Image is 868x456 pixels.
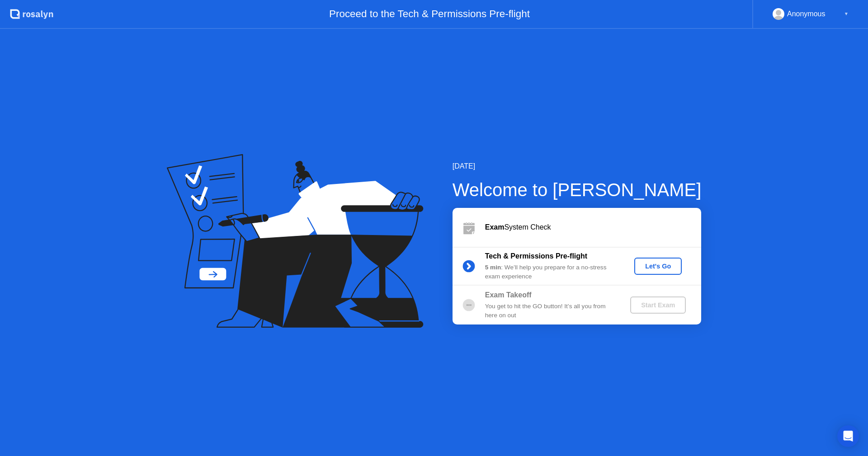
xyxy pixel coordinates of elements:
div: Welcome to [PERSON_NAME] [453,176,702,203]
b: Exam [485,223,505,231]
b: 5 min [485,264,501,271]
div: Start Exam [634,301,682,309]
div: Open Intercom Messenger [837,425,859,447]
div: ▼ [844,8,849,20]
div: Anonymous [787,8,826,20]
button: Let's Go [634,258,682,275]
div: Let's Go [638,263,678,270]
b: Tech & Permissions Pre-flight [485,252,587,260]
div: System Check [485,222,701,233]
div: : We’ll help you prepare for a no-stress exam experience [485,263,615,282]
div: You get to hit the GO button! It’s all you from here on out [485,302,615,320]
button: Start Exam [630,296,686,314]
b: Exam Takeoff [485,291,532,299]
div: [DATE] [453,161,702,172]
